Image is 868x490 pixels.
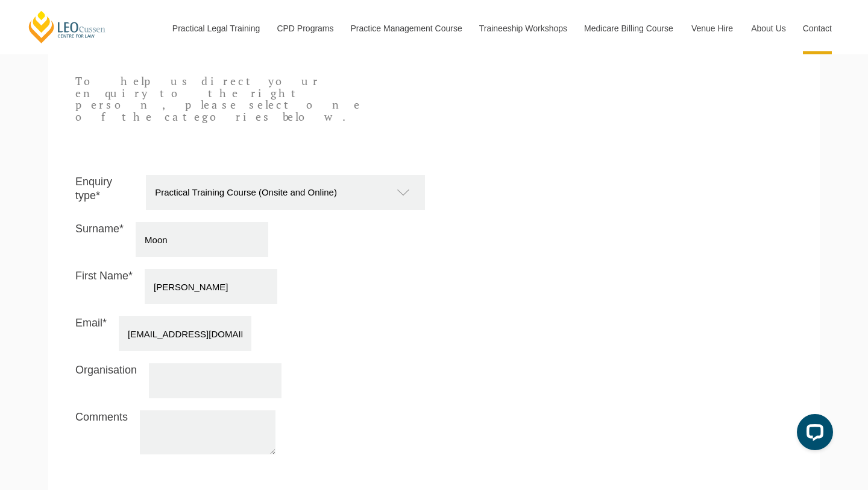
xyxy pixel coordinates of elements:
p: To help us direct your enquiry to the right person, please select one of the categories below. [75,75,363,123]
label: Comments [75,410,128,451]
a: Venue Hire [682,2,742,54]
a: About Us [742,2,794,54]
a: Practice Management Course [342,2,470,54]
a: Medicare Billing Course [575,2,682,54]
label: Surname* [75,222,124,254]
a: [PERSON_NAME] Centre for Law [27,10,107,44]
a: CPD Programs [268,2,341,54]
a: Practical Legal Training [163,2,268,54]
iframe: LiveChat chat widget [787,409,838,460]
a: Traineeship Workshops [470,2,575,54]
label: First Name* [75,269,133,301]
label: Email* [75,316,107,348]
label: Organisation [75,363,137,395]
label: Enquiry type* [75,175,134,207]
a: Contact [794,2,841,54]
